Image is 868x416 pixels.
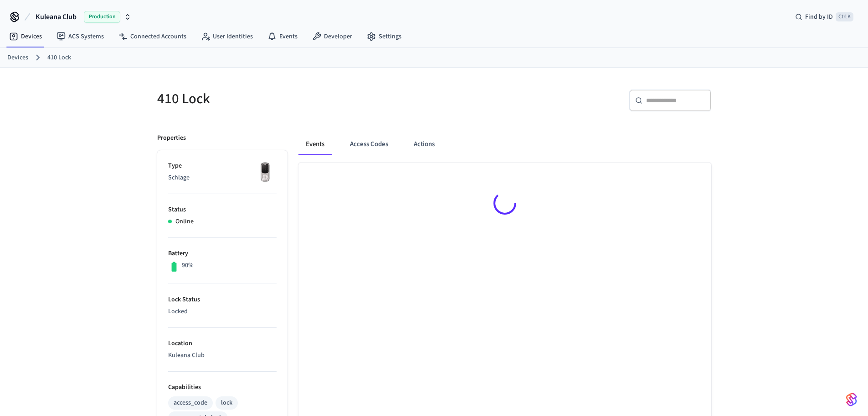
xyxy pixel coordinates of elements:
a: Devices [2,28,49,45]
h5: 410 Lock [157,90,429,108]
span: Find by ID [805,12,833,21]
p: Locked [168,307,277,316]
span: Production [84,11,120,23]
img: Yale Assure Touchscreen Wifi Smart Lock, Satin Nickel, Front [254,161,277,184]
p: Schlage [168,173,277,183]
p: Capabilities [168,383,277,392]
span: Ctrl K [836,12,853,21]
button: Access Codes [343,133,395,155]
a: ACS Systems [49,28,111,45]
a: Developer [305,28,360,45]
p: Properties [157,133,186,143]
span: Kuleana Club [36,11,77,22]
a: User Identities [194,28,260,45]
div: access_code [174,398,207,408]
img: SeamLogoGradient.69752ec5.svg [846,392,857,407]
a: Settings [360,28,409,45]
a: Events [260,28,305,45]
button: Actions [406,133,442,155]
div: ant example [298,133,711,155]
p: 90% [182,261,194,270]
p: Lock Status [168,295,277,305]
a: 410 Lock [47,53,71,63]
button: Events [298,133,332,155]
p: Location [168,339,277,348]
a: Connected Accounts [111,28,194,45]
div: lock [221,398,232,408]
p: Kuleana Club [168,351,277,360]
p: Status [168,205,277,215]
p: Type [168,161,277,171]
p: Online [175,217,194,226]
p: Battery [168,249,277,258]
div: Find by IDCtrl K [788,9,861,25]
a: Devices [7,53,28,63]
